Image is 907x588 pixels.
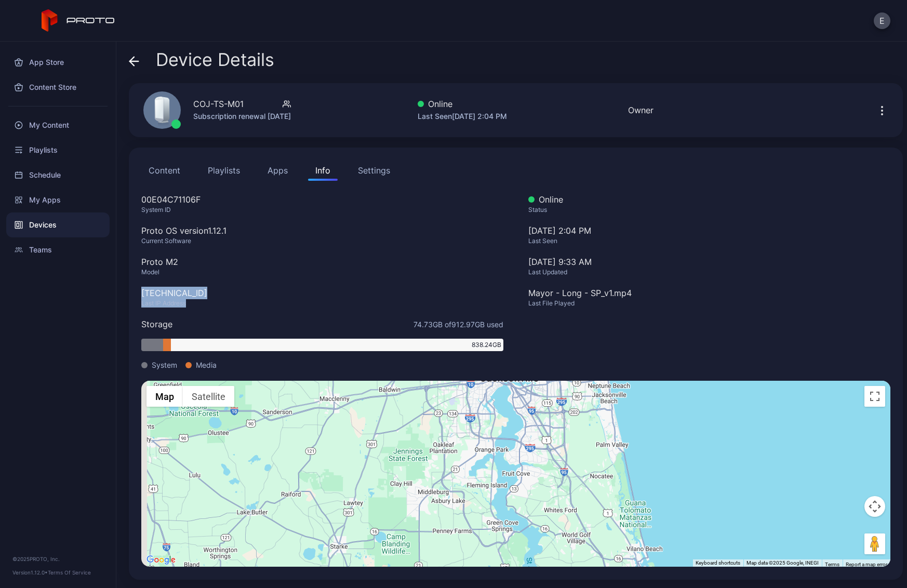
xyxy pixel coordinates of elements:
button: Apps [260,160,295,181]
button: Map camera controls [864,496,885,517]
div: Proto OS version 1.12.1 [141,224,503,237]
a: My Apps [6,188,110,212]
div: Last Seen [DATE] 2:04 PM [418,110,507,123]
div: Model [141,268,503,276]
button: Keyboard shortcuts [696,559,740,567]
span: 74.73 GB of 912.97 GB used [414,319,503,330]
div: Last IP Address [141,299,503,308]
span: Map data ©2025 Google, INEGI [746,560,819,566]
div: Subscription renewal [DATE] [193,110,291,123]
button: Playlists [201,160,247,181]
div: Settings [358,164,390,177]
div: COJ-TS-M01 [193,98,244,110]
div: Last File Played [528,299,890,308]
a: Devices [6,212,110,237]
img: Google [144,553,178,567]
a: Open this area in Google Maps (opens a new window) [144,553,178,567]
a: Terms (opens in new tab) [825,562,839,567]
span: Device Details [156,50,274,70]
a: Schedule [6,163,110,188]
div: Last Updated [528,268,890,276]
span: System [152,359,177,370]
div: Info [315,164,330,177]
button: Show street map [146,386,183,407]
div: System ID [141,206,503,214]
div: © 2025 PROTO, Inc. [12,555,103,563]
a: My Content [6,113,110,138]
div: [DATE] 2:04 PM [528,224,890,256]
button: Content [141,160,188,181]
div: Online [418,98,507,110]
div: Mayor - Long - SP_v1.mp4 [528,287,890,299]
div: Proto M2 [141,256,503,268]
button: Settings [351,160,397,181]
div: [TECHNICAL_ID] [141,287,503,299]
a: Teams [6,237,110,262]
div: Storage [141,318,172,330]
div: [DATE] 9:33 AM [528,256,890,268]
button: Info [308,160,338,181]
div: Last Seen [528,237,890,245]
a: App Store [6,50,110,75]
span: 838.24 GB [472,340,501,350]
a: Terms Of Service [48,569,91,576]
span: Version 1.12.0 • [12,569,48,576]
a: Content Store [6,75,110,100]
button: Toggle fullscreen view [864,386,885,407]
div: Owner [628,104,653,116]
div: Status [528,206,890,214]
div: 00E04C71106F [141,193,503,206]
button: Drag Pegman onto the map to open Street View [864,533,885,554]
button: Show satellite imagery [183,386,234,407]
div: Online [528,193,890,206]
a: Report a map error [846,562,887,567]
button: E [874,12,890,29]
span: Media [196,359,217,370]
div: Current Software [141,237,503,245]
a: Playlists [6,138,110,163]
